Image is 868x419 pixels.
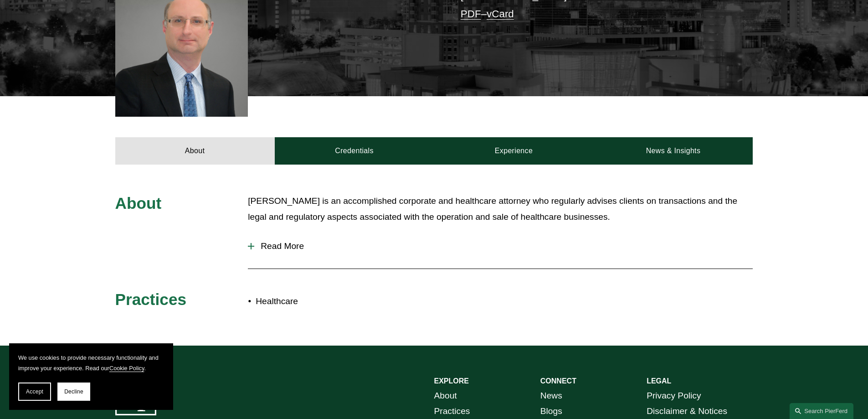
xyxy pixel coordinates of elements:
[647,377,671,385] strong: LEGAL
[461,8,481,20] a: PDF
[593,137,753,165] a: News & Insights
[254,241,753,251] span: Read More
[26,388,43,395] span: Accept
[9,343,173,410] section: Cookie banner
[109,365,144,372] a: Cookie Policy
[115,290,187,308] span: Practices
[115,137,275,165] a: About
[487,8,514,20] a: vCard
[434,377,469,385] strong: EXPLORE
[115,194,162,212] span: About
[790,403,853,419] a: Search this site
[540,388,562,404] a: News
[256,294,434,310] p: Healthcare
[434,137,594,165] a: Experience
[248,234,753,258] button: Read More
[540,377,576,385] strong: CONNECT
[18,352,164,373] p: We use cookies to provide necessary functionality and improve your experience. Read our .
[18,383,51,401] button: Accept
[57,383,90,401] button: Decline
[248,193,753,225] p: [PERSON_NAME] is an accomplished corporate and healthcare attorney who regularly advises clients ...
[275,137,434,165] a: Credentials
[434,388,457,404] a: About
[64,388,83,395] span: Decline
[647,388,701,404] a: Privacy Policy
